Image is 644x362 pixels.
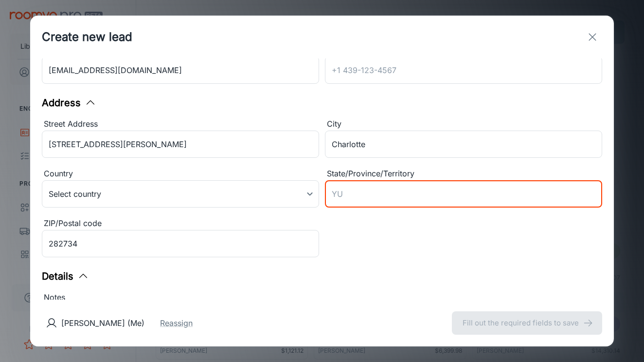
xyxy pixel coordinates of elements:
input: myname@example.com [42,57,319,84]
div: ZIP/Postal code [42,217,319,230]
button: Address [42,95,96,110]
div: Country [42,168,319,180]
div: City [325,118,602,131]
input: 2412 Northwest Passage [42,131,319,158]
h1: Create new lead [42,28,132,46]
button: Reassign [160,317,193,329]
button: exit [583,27,602,47]
div: Select country [42,180,319,208]
button: Details [42,269,89,284]
input: J1U 3L7 [42,230,319,257]
div: Street Address [42,118,319,131]
div: State/Province/Territory [325,168,602,180]
input: YU [325,180,602,208]
input: Whitehorse [325,131,602,158]
p: [PERSON_NAME] (Me) [61,317,144,329]
div: Notes [42,291,602,304]
input: +1 439-123-4567 [325,57,602,84]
